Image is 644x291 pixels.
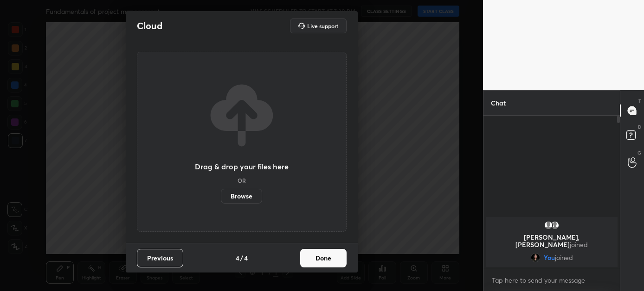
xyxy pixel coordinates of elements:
[555,254,573,261] span: joined
[638,124,641,130] p: D
[137,249,183,267] button: Previous
[238,178,246,183] h5: OR
[531,253,540,262] img: e08afb1adbab4fda801bfe2e535ac9a4.jpg
[236,253,239,263] h4: 4
[638,149,641,156] p: G
[544,254,555,261] span: You
[300,249,347,267] button: Done
[638,98,641,105] p: T
[137,20,162,32] h2: Cloud
[570,240,588,249] span: joined
[240,253,243,263] h4: /
[483,91,513,115] p: Chat
[544,221,553,230] img: default.png
[195,163,289,170] h3: Drag & drop your files here
[244,253,248,263] h4: 4
[307,23,338,29] h5: Live support
[491,234,612,248] p: [PERSON_NAME], [PERSON_NAME]
[550,221,560,230] img: default.png
[483,215,620,269] div: grid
